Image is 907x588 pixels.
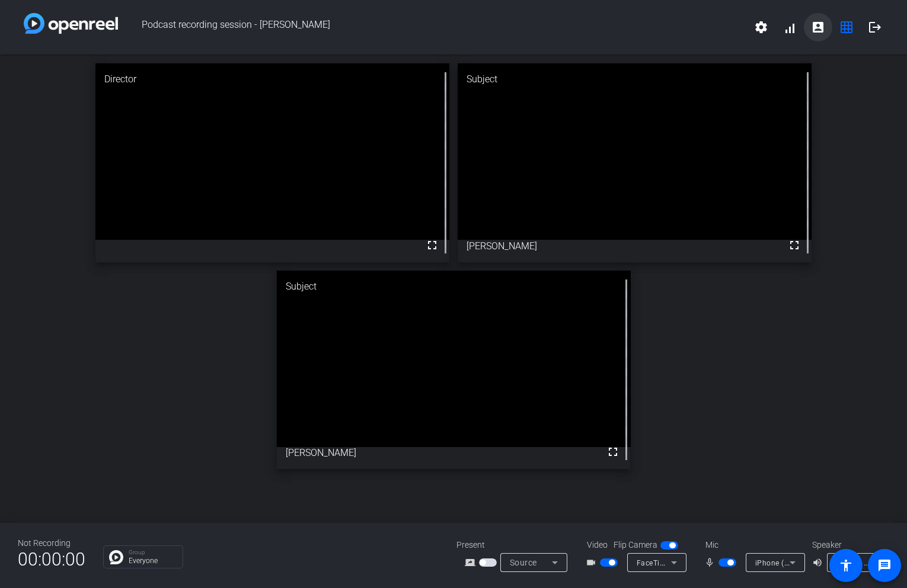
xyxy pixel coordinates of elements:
[812,539,883,551] div: Speaker
[95,63,449,95] div: Director
[637,558,789,567] span: FaceTime HD Camera (Built-in) (05ac:8514)
[277,271,631,303] div: Subject
[787,238,801,252] mat-icon: fullscreen
[456,539,575,551] div: Present
[811,20,825,34] mat-icon: account_box
[425,238,439,252] mat-icon: fullscreen
[109,550,123,564] img: Chat Icon
[129,550,177,555] p: Group
[839,20,854,34] mat-icon: grid_on
[775,13,804,41] button: signal_cellular_alt
[755,558,835,567] span: iPhone (5) Microphone
[754,20,768,34] mat-icon: settings
[118,13,747,41] span: Podcast recording session - [PERSON_NAME]
[614,539,657,551] span: Flip Camera
[586,555,600,570] mat-icon: videocam_outline
[465,555,479,570] mat-icon: screen_share_outline
[129,557,177,564] p: Everyone
[839,558,853,573] mat-icon: accessibility
[694,539,812,551] div: Mic
[606,445,620,459] mat-icon: fullscreen
[868,20,882,34] mat-icon: logout
[877,558,892,573] mat-icon: message
[587,539,608,551] span: Video
[18,537,85,550] div: Not Recording
[18,545,85,574] span: 00:00:00
[510,558,537,567] span: Source
[458,63,812,95] div: Subject
[704,555,718,570] mat-icon: mic_none
[812,555,826,570] mat-icon: volume_up
[24,13,118,34] img: white-gradient.svg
